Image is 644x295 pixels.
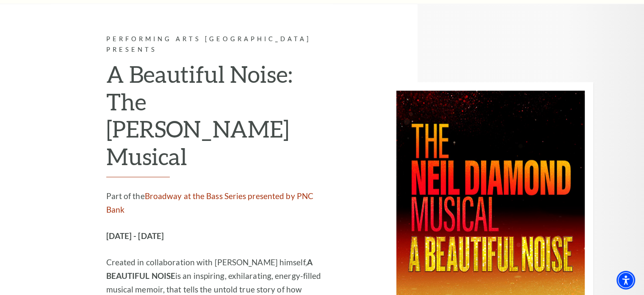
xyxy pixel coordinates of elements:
[106,60,333,177] h2: A Beautiful Noise: The [PERSON_NAME] Musical
[106,231,164,241] strong: [DATE] - [DATE]
[106,257,312,281] strong: A BEAUTIFUL NOISE
[106,189,333,216] p: Part of the
[106,34,333,55] p: Performing Arts [GEOGRAPHIC_DATA] Presents
[616,271,635,289] div: Accessibility Menu
[106,191,314,214] a: Broadway at the Bass Series presented by PNC Bank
